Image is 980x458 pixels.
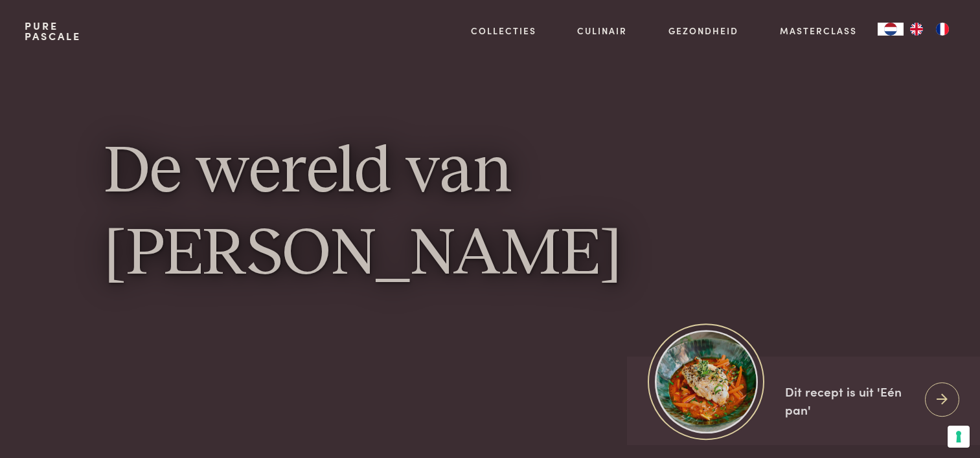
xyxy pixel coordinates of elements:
[25,21,81,41] a: PurePascale
[904,23,955,36] ul: Language list
[929,23,955,36] a: FR
[785,382,915,419] div: Dit recept is uit 'Eén pan'
[904,23,929,36] a: EN
[577,24,627,38] a: Culinair
[878,23,904,36] a: NL
[780,24,857,38] a: Masterclass
[627,356,980,445] a: https://admin.purepascale.com/wp-content/uploads/2025/08/home_recept_link.jpg Dit recept is uit '...
[878,23,955,36] aside: Language selected: Nederlands
[878,23,904,36] div: Language
[668,24,738,38] a: Gezondheid
[471,24,536,38] a: Collecties
[948,426,970,448] button: Uw voorkeuren voor toestemming voor trackingtechnologieën
[104,131,876,296] h1: De wereld van [PERSON_NAME]
[655,330,758,433] img: https://admin.purepascale.com/wp-content/uploads/2025/08/home_recept_link.jpg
